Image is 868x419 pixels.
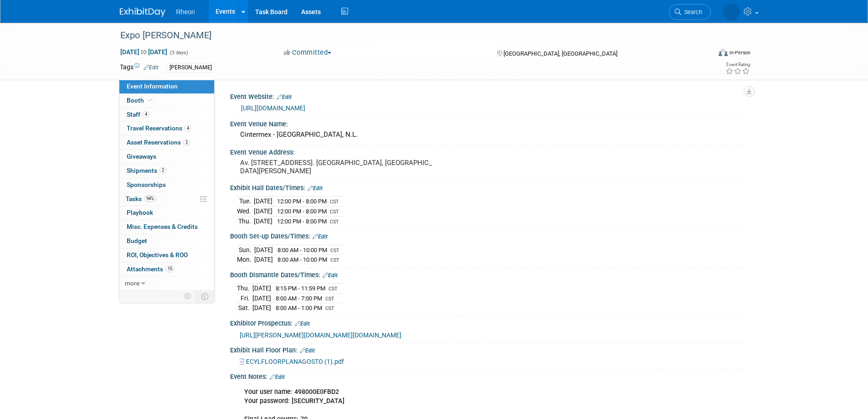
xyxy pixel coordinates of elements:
[277,94,292,100] a: Edit
[237,216,254,226] td: Thu.
[252,284,271,294] td: [DATE]
[669,4,711,20] a: Search
[127,83,178,90] span: Event Information
[127,111,149,118] span: Staff
[120,62,159,73] td: Tags
[237,197,254,207] td: Tue.
[119,248,214,262] a: ROI, Objectives & ROO
[230,181,749,193] div: Exhibit Hall Dates/Times:
[176,8,195,16] span: Rheon
[330,199,339,205] span: CST
[119,192,214,206] a: Tasks94%
[143,111,149,118] span: 4
[329,286,338,292] span: CST
[325,305,334,311] span: CST
[308,185,323,191] a: Edit
[254,245,273,255] td: [DATE]
[127,251,188,259] span: ROI, Objectives & ROO
[127,97,154,104] span: Booth
[723,3,740,21] img: Towa Masuyama
[330,257,339,263] span: CST
[237,255,254,264] td: Mon.
[503,50,617,57] span: [GEOGRAPHIC_DATA], [GEOGRAPHIC_DATA]
[295,321,310,327] a: Edit
[125,279,139,287] span: more
[119,178,214,192] a: Sponsorships
[725,62,750,67] div: Event Rating
[323,272,338,279] a: Edit
[127,181,166,188] span: Sponsorships
[185,125,191,132] span: 4
[119,206,214,220] a: Playbook
[165,265,175,272] span: 15
[127,139,190,146] span: Asset Reservations
[237,303,252,313] td: Sat.
[230,268,749,280] div: Booth Dismantle Dates/Times:
[148,98,153,103] i: Booth reservation complete
[117,27,697,44] div: Expo [PERSON_NAME]
[330,209,339,215] span: CST
[237,207,254,217] td: Wed.
[681,9,702,16] span: Search
[276,295,322,302] span: 8:00 AM - 7:00 PM
[230,229,749,241] div: Booth Set-up Dates/Times:
[127,153,156,160] span: Giveaways
[330,248,339,253] span: CST
[270,374,285,380] a: Edit
[240,358,344,365] a: ECYLFLOORPLANAGOSTO (1).pdf
[237,128,742,142] div: Cintermex - [GEOGRAPHIC_DATA], N.L.
[252,303,271,313] td: [DATE]
[120,8,165,17] img: ExhibitDay
[246,358,344,365] span: ECYLFLOORPLANAGOSTO (1).pdf
[254,207,272,217] td: [DATE]
[119,263,214,276] a: Attachments15
[167,63,215,72] div: [PERSON_NAME]
[195,290,214,302] td: Toggle Event Tabs
[240,331,401,339] a: [URL][PERSON_NAME][DOMAIN_NAME][DOMAIN_NAME]
[127,265,175,273] span: Attachments
[719,49,728,56] img: Format-Inperson.png
[230,145,749,157] div: Event Venue Address:
[241,104,305,112] a: [URL][DOMAIN_NAME]
[139,48,148,56] span: to
[127,209,153,216] span: Playbook
[127,124,191,132] span: Travel Reservations
[254,255,273,264] td: [DATE]
[119,136,214,150] a: Asset Reservations2
[119,164,214,178] a: Shipments2
[126,195,156,202] span: Tasks
[237,293,252,303] td: Fri.
[120,48,168,56] span: [DATE] [DATE]
[281,48,335,57] button: Committed
[119,234,214,248] a: Budget
[127,237,147,244] span: Budget
[277,198,327,205] span: 12:00 PM - 8:00 PM
[119,150,214,164] a: Giveaways
[252,293,271,303] td: [DATE]
[277,247,327,253] span: 8:00 AM - 10:00 PM
[119,108,214,122] a: Staff4
[325,296,334,302] span: CST
[330,219,339,225] span: CST
[119,80,214,93] a: Event Information
[244,388,344,405] b: Your user name: 498000E0FBD2 Your password: [SECURITY_DATA]
[313,233,328,240] a: Edit
[127,223,198,230] span: Misc. Expenses & Credits
[230,343,749,355] div: Exhibit Hall Floor Plan:
[277,256,327,263] span: 8:00 AM - 10:00 PM
[119,277,214,290] a: more
[657,47,751,61] div: Event Format
[230,117,749,129] div: Event Venue Name:
[240,159,436,175] pre: Av. [STREET_ADDRESS]. [GEOGRAPHIC_DATA], [GEOGRAPHIC_DATA][PERSON_NAME]
[119,220,214,234] a: Misc. Expenses & Credits
[119,94,214,108] a: Booth
[300,347,315,354] a: Edit
[254,197,272,207] td: [DATE]
[277,218,327,225] span: 12:00 PM - 8:00 PM
[180,290,196,302] td: Personalize Event Tab Strip
[276,285,325,292] span: 8:15 PM - 11:59 PM
[237,284,252,294] td: Thu.
[254,216,272,226] td: [DATE]
[169,50,188,56] span: (3 days)
[127,167,166,174] span: Shipments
